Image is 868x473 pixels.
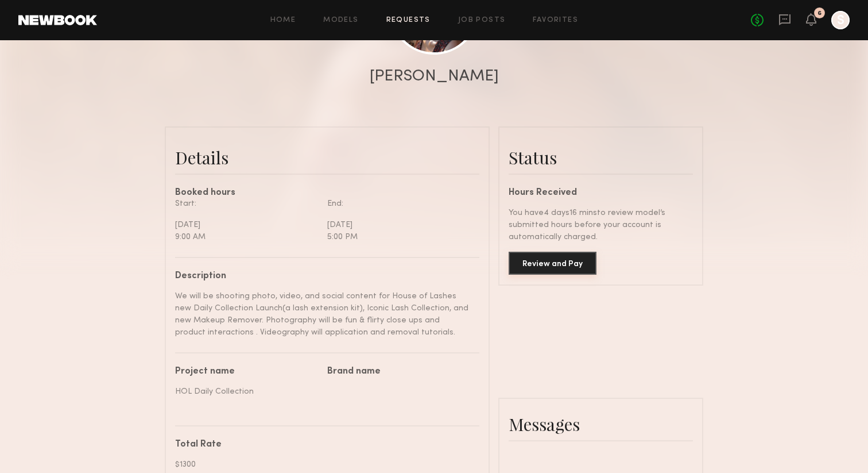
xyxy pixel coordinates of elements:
[175,189,479,198] div: Booked hours
[817,10,821,17] div: 6
[175,198,319,210] div: Start:
[175,386,319,398] div: HOL Daily Collection
[533,17,578,24] a: Favorites
[509,252,596,275] button: Review and Pay
[386,17,431,24] a: Requests
[327,367,471,376] div: Brand name
[175,219,319,231] div: [DATE]
[370,68,499,84] div: [PERSON_NAME]
[175,367,319,376] div: Project name
[509,207,693,243] div: You have 4 days 16 mins to review model’s submitted hours before your account is automatically ch...
[509,413,693,436] div: Messages
[458,17,506,24] a: Job Posts
[175,459,471,471] div: $1300
[175,146,479,169] div: Details
[509,189,693,198] div: Hours Received
[323,17,358,24] a: Models
[270,17,296,24] a: Home
[175,231,319,243] div: 9:00 AM
[327,198,471,210] div: End:
[175,290,471,339] div: We will be shooting photo, video, and social content for House of Lashes new Daily Collection Lau...
[175,272,471,281] div: Description
[175,440,471,449] div: Total Rate
[327,231,471,243] div: 5:00 PM
[327,219,471,231] div: [DATE]
[509,146,693,169] div: Status
[831,11,850,29] a: S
